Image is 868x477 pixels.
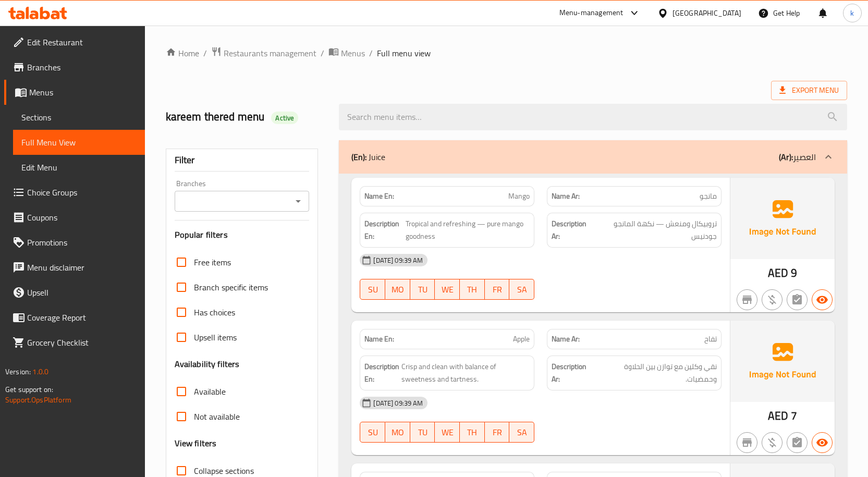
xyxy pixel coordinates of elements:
[341,47,365,59] span: Menus
[351,151,385,163] p: Juice
[5,393,71,407] a: Support.OpsPlatform
[4,330,145,355] a: Grocery Checklist
[464,282,481,297] span: TH
[364,360,399,386] strong: Description En:
[771,81,847,100] span: Export Menu
[32,365,48,378] span: 1.0.0
[377,47,431,59] span: Full menu view
[464,425,481,440] span: TH
[175,229,310,241] h3: Popular filters
[730,178,835,259] img: Ae5nvW7+0k+MAAAAAElFTkSuQmCC
[13,130,145,155] a: Full Menu View
[460,422,485,443] button: TH
[27,261,137,274] span: Menu disclaimer
[166,47,199,59] a: Home
[364,191,394,202] strong: Name En:
[194,306,235,319] span: Has choices
[27,336,137,349] span: Grocery Checklist
[4,230,145,255] a: Promotions
[414,282,431,297] span: TU
[271,112,298,124] div: Active
[552,191,580,202] strong: Name Ar:
[4,280,145,305] a: Upsell
[401,360,530,386] span: Crisp and clean with balance of sweetness and tartness.
[194,256,231,268] span: Free items
[4,305,145,330] a: Coverage Report
[4,205,145,230] a: Coupons
[194,385,226,398] span: Available
[5,365,31,378] span: Version:
[360,422,385,443] button: SU
[791,406,797,426] span: 7
[414,425,431,440] span: TU
[328,46,365,60] a: Menus
[508,191,530,202] span: Mango
[552,334,580,345] strong: Name Ar:
[166,46,847,60] nav: breadcrumb
[812,289,833,310] button: Available
[410,422,435,443] button: TU
[175,149,310,172] div: Filter
[489,282,506,297] span: FR
[730,321,835,402] img: Ae5nvW7+0k+MAAAAAElFTkSuQmCC
[514,282,530,297] span: SA
[700,191,717,202] span: مانجو
[704,334,717,345] span: تفاح
[27,311,137,324] span: Coverage Report
[812,432,833,453] button: Available
[489,425,506,440] span: FR
[737,289,757,310] button: Not branch specific item
[439,282,456,297] span: WE
[369,47,373,59] li: /
[224,47,316,59] span: Restaurants management
[460,279,485,300] button: TH
[27,36,137,48] span: Edit Restaurant
[4,255,145,280] a: Menu disclaimer
[29,86,137,99] span: Menus
[385,422,410,443] button: MO
[27,236,137,249] span: Promotions
[194,464,254,477] span: Collapse sections
[513,334,530,345] span: Apple
[364,425,381,440] span: SU
[737,432,757,453] button: Not branch specific item
[194,331,237,344] span: Upsell items
[389,425,406,440] span: MO
[203,47,207,59] li: /
[850,7,854,19] span: k
[485,279,510,300] button: FR
[166,109,327,125] h2: kareem thered menu
[439,425,456,440] span: WE
[175,437,217,449] h3: View filters
[4,55,145,80] a: Branches
[27,286,137,299] span: Upsell
[435,422,460,443] button: WE
[211,46,316,60] a: Restaurants management
[291,194,305,209] button: Open
[485,422,510,443] button: FR
[27,61,137,74] span: Branches
[351,149,366,165] b: (En):
[27,186,137,199] span: Choice Groups
[596,360,717,386] span: نقي وكلين مع توازن بين الحلاوة وحمضيات.
[369,255,427,265] span: [DATE] 09:39 AM
[21,136,137,149] span: Full Menu View
[768,263,788,283] span: AED
[389,282,406,297] span: MO
[509,279,534,300] button: SA
[779,151,816,163] p: العصير
[4,180,145,205] a: Choice Groups
[364,282,381,297] span: SU
[13,105,145,130] a: Sections
[194,410,240,423] span: Not available
[4,80,145,105] a: Menus
[360,279,385,300] button: SU
[364,334,394,345] strong: Name En:
[321,47,324,59] li: /
[595,217,717,243] span: تروبيكال ومنعش — نكهة المانجو جودنيس
[509,422,534,443] button: SA
[406,217,530,243] span: Tropical and refreshing — pure mango goodness
[779,149,793,165] b: (Ar):
[514,425,530,440] span: SA
[4,30,145,55] a: Edit Restaurant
